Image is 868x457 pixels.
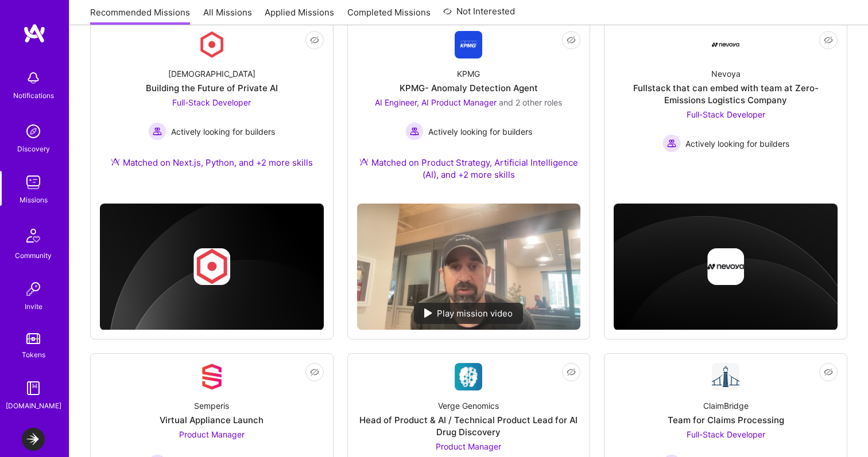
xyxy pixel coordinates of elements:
div: ClaimBridge [703,400,749,412]
i: icon EyeClosed [310,368,319,377]
img: cover [100,204,324,330]
div: Missions [20,194,48,206]
img: Company Logo [712,363,739,390]
img: Company Logo [198,31,226,58]
img: Invite [22,278,45,300]
span: Full-Stack Developer [172,97,251,107]
span: Actively looking for builders [685,138,789,150]
span: Full-Stack Developer [687,110,765,119]
span: Actively looking for builders [428,126,532,138]
div: Matched on Product Strategy, Artificial Intelligence (AI), and +2 more skills [357,157,581,181]
div: Invite [25,300,42,313]
div: Verge Genomics [438,400,499,412]
a: Not Interested [443,5,515,25]
img: logo [23,23,46,44]
img: Company Logo [198,363,226,390]
a: Completed Missions [347,6,431,25]
div: Matched on Next.js, Python, and +2 more skills [111,157,313,169]
div: Building the Future of Private AI [146,82,278,94]
img: Company Logo [455,31,482,58]
div: Nevoya [711,68,741,80]
img: bell [22,67,45,89]
a: LaunchDarkly: Experimentation Delivery Team [19,428,48,451]
div: Discovery [17,143,50,155]
a: Recommended Missions [90,6,190,25]
a: Company LogoKPMGKPMG- Anomaly Detection AgentAI Engineer, AI Product Manager and 2 other rolesAct... [357,31,581,194]
div: Fullstack that can embed with team at Zero-Emissions Logistics Company [614,82,838,106]
div: Play mission video [414,303,523,324]
img: cover [614,204,838,330]
img: tokens [26,333,40,344]
i: icon EyeClosed [567,36,576,45]
img: play [424,308,432,318]
div: Notifications [13,89,54,101]
span: Full-Stack Developer [687,429,765,439]
img: LaunchDarkly: Experimentation Delivery Team [22,428,45,451]
img: Actively looking for builders [148,122,166,140]
span: Product Manager [179,429,245,439]
img: Community [20,222,47,249]
img: Actively looking for builders [662,134,681,153]
div: [DOMAIN_NAME] [6,400,61,412]
i: icon EyeClosed [824,36,833,45]
i: icon EyeClosed [824,368,833,377]
img: Ateam Purple Icon [111,157,120,166]
img: Company logo [707,248,744,285]
div: Head of Product & AI / Technical Product Lead for AI Drug Discovery [357,414,581,438]
div: Virtual Appliance Launch [160,414,263,426]
span: AI Engineer, AI Product Manager [375,97,497,107]
a: Applied Missions [265,6,334,25]
img: Actively looking for builders [405,122,424,140]
img: Company Logo [712,31,739,58]
div: [DEMOGRAPHIC_DATA] [168,68,255,80]
a: Company LogoNevoyaFullstack that can embed with team at Zero-Emissions Logistics CompanyFull-Stac... [614,31,838,175]
img: Company logo [193,248,230,285]
span: and 2 other roles [499,97,562,107]
img: teamwork [22,171,45,194]
div: Community [15,249,52,261]
div: Team for Claims Processing [668,414,784,426]
div: Semperis [194,400,229,412]
i: icon EyeClosed [310,36,319,45]
div: Tokens [22,349,45,361]
img: guide book [22,377,45,400]
div: KPMG- Anomaly Detection Agent [400,82,538,94]
img: discovery [22,120,45,143]
span: Actively looking for builders [171,126,275,138]
span: Product Manager [436,442,501,451]
i: icon EyeClosed [567,368,576,377]
a: Company Logo[DEMOGRAPHIC_DATA]Building the Future of Private AIFull-Stack Developer Actively look... [100,31,324,182]
img: No Mission [357,204,581,329]
a: All Missions [203,6,252,25]
img: Ateam Purple Icon [359,157,369,166]
img: Company Logo [455,363,482,390]
div: KPMG [457,68,480,80]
